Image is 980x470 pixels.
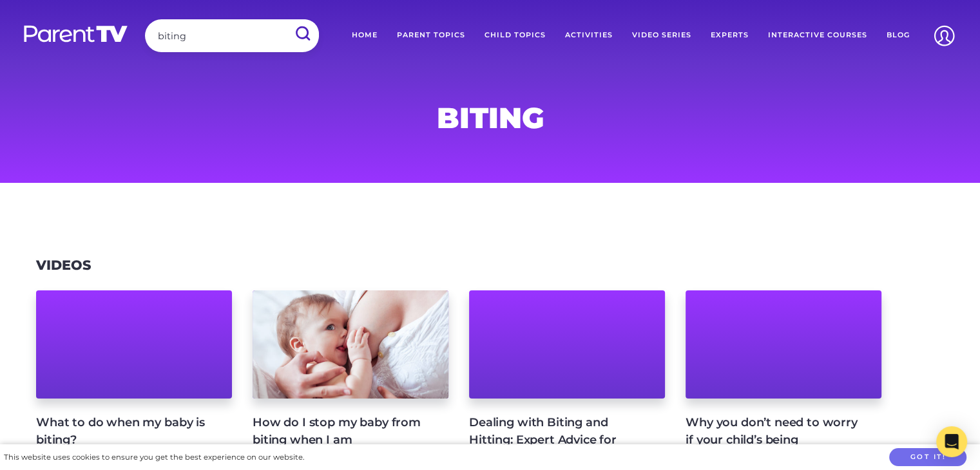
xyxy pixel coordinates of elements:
h3: Videos [36,258,91,274]
h1: biting [180,105,801,131]
a: Home [342,19,387,52]
a: Child Topics [475,19,555,52]
a: Blog [877,19,919,52]
a: Parent Topics [387,19,475,52]
a: Experts [701,19,758,52]
div: This website uses cookies to ensure you get the best experience on our website. [4,451,304,464]
a: Video Series [622,19,701,52]
button: Got it! [889,448,966,467]
h4: Why you don’t need to worry if your child’s being aggressive [686,414,861,466]
img: Account [928,19,961,52]
input: Search ParentTV [145,19,319,52]
a: Interactive Courses [758,19,877,52]
img: parenttv-logo-white.4c85aaf.svg [23,24,129,43]
input: Submit [285,19,319,48]
h4: Dealing with Biting and Hitting: Expert Advice for Parents [469,414,644,466]
h4: What to do when my baby is biting? [36,414,211,449]
a: Activities [555,19,622,52]
div: Open Intercom Messenger [936,426,967,457]
h4: How do I stop my baby from biting when I am breastfeeding? [253,414,428,466]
